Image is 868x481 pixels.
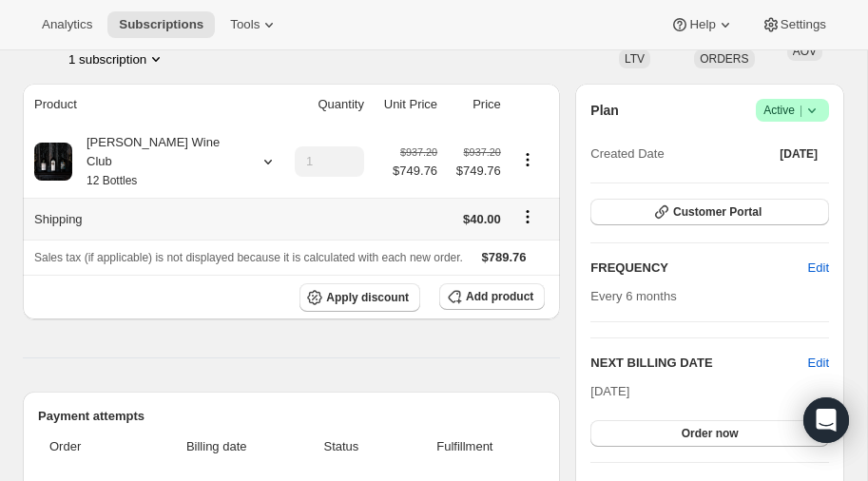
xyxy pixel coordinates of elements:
[803,397,849,443] div: Open Intercom Messenger
[808,354,829,373] button: Edit
[808,259,829,278] span: Edit
[763,101,821,120] span: Active
[590,199,829,225] button: Customer Portal
[370,84,443,125] th: Unit Price
[146,437,286,456] span: Billing date
[800,103,802,118] span: |
[590,144,664,164] span: Created Date
[400,146,437,158] small: $937.20
[793,45,817,58] span: AOV
[590,101,619,120] h2: Plan
[30,11,104,38] button: Analytics
[689,17,715,32] span: Help
[34,251,463,264] span: Sales tax (if applicable) is not displayed because it is calculated with each new order.
[590,354,807,373] h2: NEXT BILLING DATE
[38,426,141,468] th: Order
[768,141,829,167] button: [DATE]
[326,290,409,305] span: Apply discount
[219,11,290,38] button: Tools
[590,259,807,278] h2: FREQUENCY
[230,17,260,32] span: Tools
[34,143,72,181] img: product img
[463,212,501,226] span: $40.00
[659,11,745,38] button: Help
[42,17,92,32] span: Analytics
[590,289,676,303] span: Every 6 months
[750,11,838,38] button: Settings
[590,420,829,447] button: Order now
[72,133,243,190] div: [PERSON_NAME] Wine Club
[107,11,215,38] button: Subscriptions
[781,17,826,32] span: Settings
[38,407,545,426] h2: Payment attempts
[299,283,420,312] button: Apply discount
[279,84,370,125] th: Quantity
[512,206,543,227] button: Shipping actions
[87,174,137,187] small: 12 Bottles
[23,84,279,125] th: Product
[68,49,165,68] button: Product actions
[298,437,384,456] span: Status
[673,204,762,220] span: Customer Portal
[482,250,527,264] span: $789.76
[700,52,748,66] span: ORDERS
[23,198,279,240] th: Shipping
[512,149,543,170] button: Product actions
[797,253,840,283] button: Edit
[466,289,533,304] span: Add product
[393,162,437,181] span: $749.76
[464,146,501,158] small: $937.20
[682,426,739,441] span: Order now
[443,84,507,125] th: Price
[625,52,645,66] span: LTV
[395,437,533,456] span: Fulfillment
[119,17,203,32] span: Subscriptions
[780,146,818,162] span: [DATE]
[439,283,545,310] button: Add product
[449,162,501,181] span: $749.76
[590,384,629,398] span: [DATE]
